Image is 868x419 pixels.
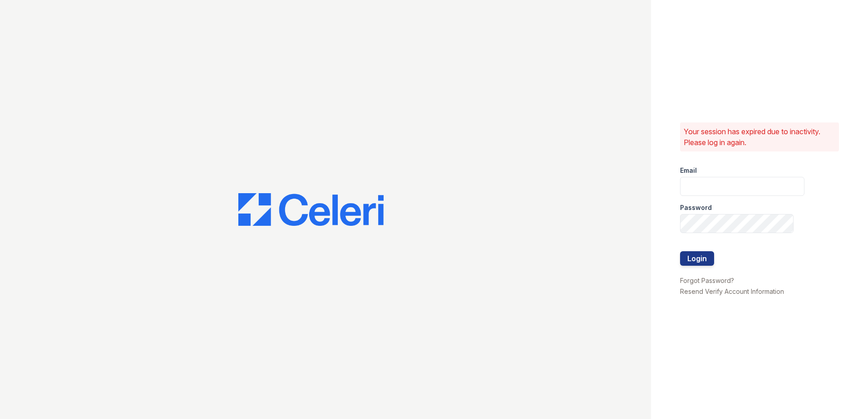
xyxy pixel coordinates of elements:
[680,251,714,266] button: Login
[680,166,697,175] label: Email
[680,203,712,212] label: Password
[238,193,384,226] img: CE_Logo_Blue-a8612792a0a2168367f1c8372b55b34899dd931a85d93a1a3d3e32e68fde9ad4.png
[684,126,835,148] p: Your session has expired due to inactivity. Please log in again.
[680,287,784,295] a: Resend Verify Account Information
[680,277,734,284] a: Forgot Password?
